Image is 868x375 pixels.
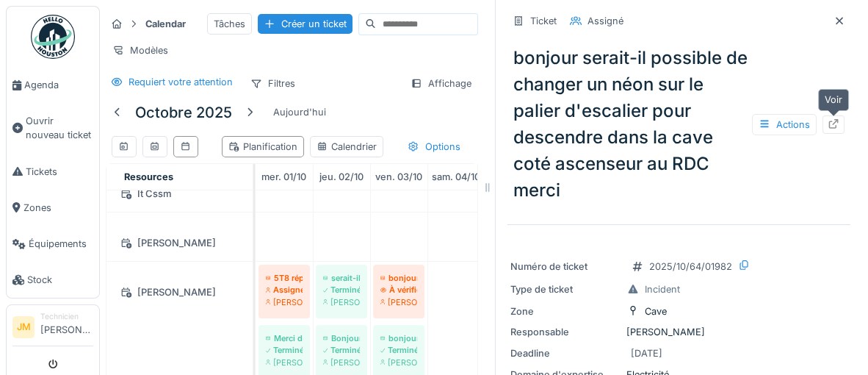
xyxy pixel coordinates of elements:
[645,282,680,296] div: Incident
[323,296,360,308] div: [PERSON_NAME]
[140,17,192,31] strong: Calendar
[404,73,478,94] div: Affichage
[380,272,417,284] div: bonjour serait-il possible de réparer la table du réféctoire qui est cassé qui se trouve dans la ...
[207,13,252,35] div: Tâches
[428,167,484,187] a: 4 octobre 2025
[7,154,99,190] a: Tickets
[649,260,732,274] div: 2025/10/64/01982
[115,234,244,252] div: [PERSON_NAME]
[266,332,303,344] div: Merci de venir refixer une porte d'armoire à l'accueil Belle journée
[7,262,99,298] a: Stock
[31,15,75,59] img: Badge_color-CXgf-gQk.svg
[510,325,847,339] div: [PERSON_NAME]
[26,165,93,179] span: Tickets
[530,14,557,28] div: Ticket
[29,237,93,251] span: Équipements
[27,273,93,287] span: Stock
[7,226,99,262] a: Équipements
[267,102,332,122] div: Aujourd'hui
[258,167,310,187] a: 1 octobre 2025
[124,171,173,182] span: Resources
[380,357,417,368] div: [PERSON_NAME]
[645,304,667,318] div: Cave
[115,283,244,301] div: [PERSON_NAME]
[587,14,623,28] div: Assigné
[244,73,302,94] div: Filtres
[266,272,303,284] div: 5T8 réparer les vitres
[24,78,93,92] span: Agenda
[228,140,297,154] div: Planification
[510,325,621,339] div: Responsable
[818,89,849,110] div: Voir
[323,332,360,344] div: Bonjour, Serait-il possible rapidement de remplacer ou de réparer la serrure de notre local à [GE...
[129,75,233,89] div: Requiert votre attention
[266,296,303,308] div: [PERSON_NAME]
[380,296,417,308] div: [PERSON_NAME]
[135,104,232,121] h5: octobre 2025
[401,136,467,157] div: Options
[7,67,99,103] a: Agenda
[372,167,426,187] a: 3 octobre 2025
[380,344,417,356] div: Terminé
[12,316,35,338] li: JM
[323,357,360,368] div: [PERSON_NAME]
[23,201,93,215] span: Zones
[323,284,360,296] div: Terminé
[510,260,621,274] div: Numéro de ticket
[12,311,93,346] a: JM Technicien[PERSON_NAME]
[7,103,99,153] a: Ouvrir nouveau ticket
[26,114,93,142] span: Ouvrir nouveau ticket
[316,167,367,187] a: 2 octobre 2025
[752,114,817,135] div: Actions
[40,311,93,343] li: [PERSON_NAME]
[510,282,621,296] div: Type de ticket
[106,40,175,61] div: Modèles
[510,304,621,318] div: Zone
[7,190,99,226] a: Zones
[323,272,360,284] div: serait-il possible de faire une réparation de plafonnage en ciment sur le mur du couloir à l'entr...
[266,344,303,356] div: Terminé
[510,346,621,360] div: Deadline
[266,284,303,296] div: Assigné
[317,140,377,154] div: Calendrier
[115,185,244,203] div: It Cssm
[380,332,417,344] div: bonjour,serait-il possible de ranger sur les chariots les bancs et tables pliante dans la salle v...
[507,39,850,210] div: bonjour serait-il possible de changer un néon sur le palier d'escalier pour descendre dans la cav...
[266,357,303,368] div: [PERSON_NAME]
[631,346,662,360] div: [DATE]
[258,14,352,34] div: Créer un ticket
[323,344,360,356] div: Terminé
[40,311,93,322] div: Technicien
[380,284,417,296] div: À vérifier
